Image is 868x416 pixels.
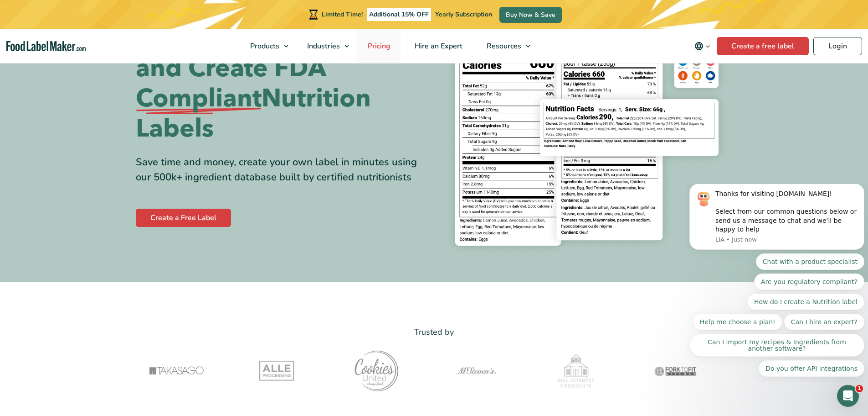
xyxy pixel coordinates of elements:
[62,110,179,126] button: Quick reply: How do I create a Nutrition label
[435,10,492,19] span: Yearly Subscription
[475,29,535,63] a: Resources
[322,10,363,19] span: Limited Time!
[73,176,179,193] button: Quick reply: Do you offer API integrations
[304,41,341,51] span: Industries
[403,29,473,63] a: Hire an Expert
[247,41,280,51] span: Products
[295,29,354,63] a: Industries
[4,150,179,173] button: Quick reply: Can I import my recipes & Ingredients from another software?
[356,29,401,63] a: Pricing
[30,5,172,50] div: Message content
[238,29,293,63] a: Products
[136,84,262,114] span: Compliant
[136,155,427,185] div: Save time and money, create your own label in minutes using our 500k+ ingredient database built b...
[70,69,179,86] button: Quick reply: Chat with a product specialist
[6,41,86,52] a: Food Label Maker homepage
[688,37,717,55] button: Change language
[813,37,862,55] a: Login
[98,130,179,146] button: Quick reply: Can I hire an expert?
[10,8,25,22] img: Profile image for LIA
[499,7,562,23] a: Buy Now & Save
[367,8,431,21] span: Additional 15% OFF
[484,41,522,51] span: Resources
[136,326,733,339] p: Trusted by
[136,209,231,227] a: Create a Free Label
[30,5,172,50] div: Thanks for visiting [DOMAIN_NAME]! Select from our common questions below or send us a message to...
[4,69,179,193] div: Quick reply options
[30,52,172,60] p: Message from LIA, sent Just now
[717,37,809,55] a: Create a free label
[365,41,391,51] span: Pricing
[68,90,179,106] button: Quick reply: Are you regulatory compliant?
[837,385,859,407] iframe: Intercom live chat
[412,41,463,51] span: Hire an Expert
[686,184,868,382] iframe: Intercom notifications message
[856,385,863,392] span: 1
[7,130,97,146] button: Quick reply: Help me choose a plan!
[136,23,427,144] h1: Easily Analyze Recipes and Create FDA Nutrition Labels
